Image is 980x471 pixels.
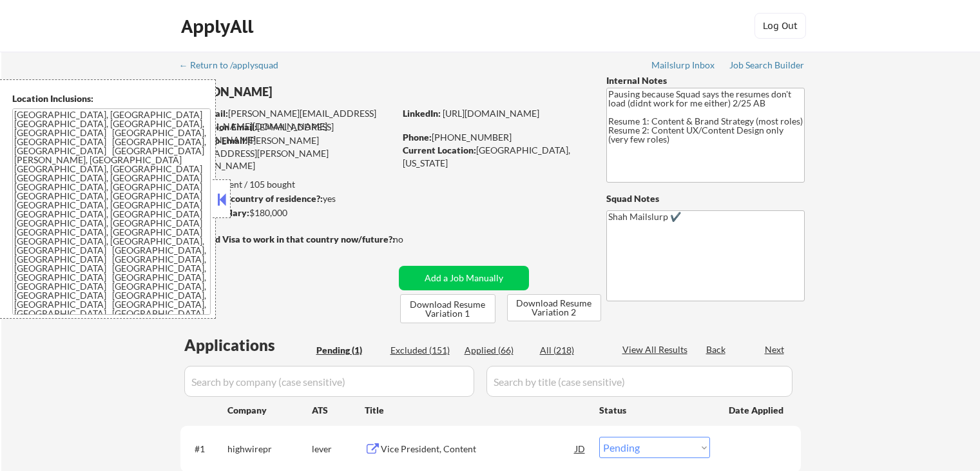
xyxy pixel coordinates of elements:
div: 66 sent / 105 bought [180,178,394,191]
a: ← Return to /applysquad [179,60,291,73]
strong: LinkedIn: [403,108,441,119]
div: [PHONE_NUMBER] [403,131,585,144]
div: $180,000 [180,206,394,219]
div: Internal Notes [606,74,805,87]
button: Log Out [754,13,806,39]
strong: Will need Visa to work in that country now/future?: [180,234,395,245]
div: Status [599,398,710,421]
div: highwirepr [227,443,312,456]
div: Applied (66) [465,344,529,357]
strong: Current Location: [403,145,476,155]
div: Squad Notes [606,192,805,205]
div: All (218) [540,344,604,357]
a: Mailslurp Inbox [651,60,716,73]
div: Company [227,404,312,417]
div: [PERSON_NAME] [180,84,445,100]
div: #1 [195,443,217,456]
div: ApplyAll [181,15,257,37]
div: ← Return to /applysquad [179,61,291,70]
div: JD [574,437,587,460]
button: Add a Job Manually [399,266,529,290]
button: Download Resume Variation 2 [507,294,601,321]
div: View All Results [622,343,691,356]
strong: Phone: [403,132,432,143]
div: Excluded (151) [390,344,455,357]
div: Date Applied [729,404,785,417]
div: [EMAIL_ADDRESS][DOMAIN_NAME] [181,121,394,146]
div: no [393,233,430,246]
strong: Can work in country of residence?: [180,193,323,204]
div: [PERSON_NAME][EMAIL_ADDRESS][PERSON_NAME][DOMAIN_NAME] [180,134,394,172]
div: Next [765,343,785,356]
div: yes [180,192,390,205]
a: Job Search Builder [729,60,805,73]
div: Job Search Builder [729,61,805,70]
div: Mailslurp Inbox [651,61,716,70]
div: Location Inclusions: [12,92,211,105]
div: Applications [184,337,312,353]
div: Vice President, Content [381,443,575,456]
a: [URL][DOMAIN_NAME] [443,108,539,119]
div: [PERSON_NAME][EMAIL_ADDRESS][PERSON_NAME][DOMAIN_NAME] [181,107,394,132]
div: Back [706,343,727,356]
div: Pending (1) [316,344,381,357]
div: ATS [312,404,365,417]
button: Download Resume Variation 1 [400,294,495,323]
input: Search by title (case sensitive) [486,366,793,397]
div: [GEOGRAPHIC_DATA], [US_STATE] [403,144,585,169]
input: Search by company (case sensitive) [184,366,474,397]
div: Title [365,404,587,417]
div: lever [312,443,365,456]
